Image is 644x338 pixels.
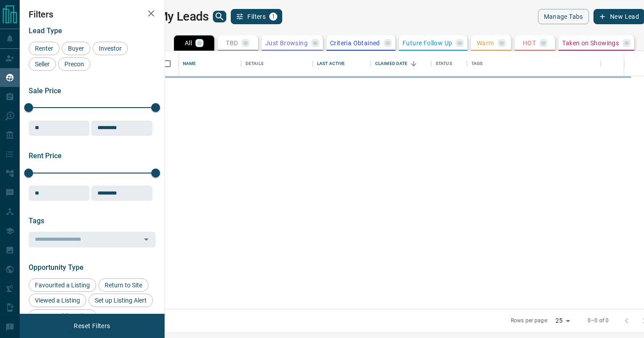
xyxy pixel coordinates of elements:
p: Taken on Showings [562,40,619,46]
span: Renter [32,45,56,52]
div: Last Active [317,51,345,76]
span: Viewed a Listing [32,297,83,304]
h2: Filters [29,9,156,20]
span: Set up Building Alert [32,312,93,320]
p: Future Follow Up [402,40,452,46]
p: Just Browsing [265,40,308,46]
div: 25 [552,314,573,327]
p: All [185,40,192,46]
button: Manage Tabs [538,9,589,24]
div: Claimed Date [371,51,431,76]
span: Seller [32,61,53,68]
h1: My Leads [157,9,209,24]
div: Details [246,51,263,76]
button: Reset Filters [68,318,116,334]
p: Rows per page: [511,317,548,325]
span: Set up Listing Alert [92,297,150,304]
div: Set up Listing Alert [89,294,153,307]
div: Viewed a Listing [29,294,86,307]
div: Status [436,51,452,76]
div: Tags [467,51,601,76]
span: Sale Price [29,87,61,95]
button: Sort [407,57,420,70]
span: Investor [96,45,125,52]
div: Seller [29,57,56,71]
span: Opportunity Type [29,263,84,272]
button: Open [140,233,153,246]
div: Precon [58,57,90,71]
span: Tags [29,217,44,225]
span: Favourited a Listing [32,282,93,289]
div: Investor [93,42,128,55]
span: Return to Site [102,282,145,289]
div: Claimed Date [375,51,408,76]
span: 1 [270,13,276,20]
p: Warm [477,40,494,46]
button: Filters1 [231,9,282,24]
span: Precon [61,61,87,68]
div: Last Active [313,51,371,76]
div: Buyer [62,42,90,55]
div: Set up Building Alert [29,309,97,323]
p: 0–0 of 0 [588,317,609,325]
button: search button [213,11,226,22]
div: Status [431,51,467,76]
p: HOT [523,40,536,46]
div: Details [241,51,313,76]
div: Tags [471,51,483,76]
div: Name [178,51,241,76]
div: Return to Site [98,278,148,292]
span: Lead Type [29,26,62,35]
p: TBD [226,40,238,46]
div: Name [183,51,196,76]
span: Buyer [65,45,87,52]
p: Criteria Obtained [330,40,380,46]
span: Rent Price [29,152,62,160]
div: Favourited a Listing [29,278,96,292]
div: Renter [29,42,59,55]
